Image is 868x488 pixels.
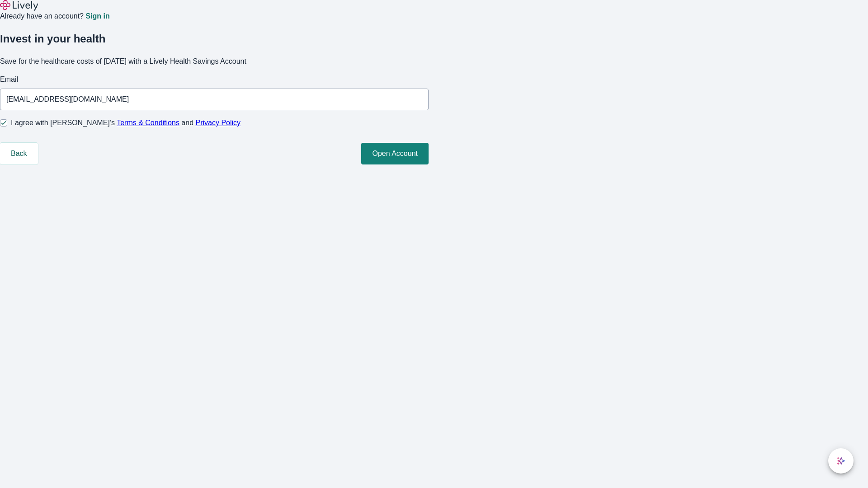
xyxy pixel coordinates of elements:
span: I agree with [PERSON_NAME]’s and [11,117,241,128]
a: Privacy Policy [196,119,241,127]
svg: Lively AI Assistant [836,456,845,465]
a: Terms & Conditions [117,119,179,127]
a: Sign in [85,13,109,20]
button: Open Account [361,143,429,164]
button: chat [828,448,854,474]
